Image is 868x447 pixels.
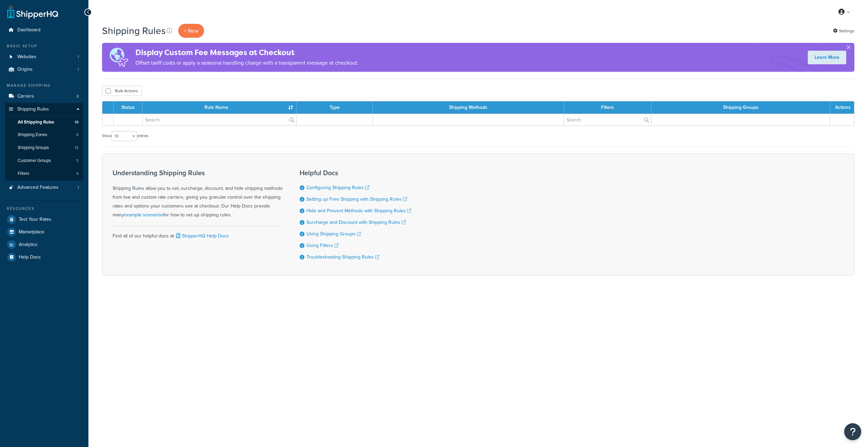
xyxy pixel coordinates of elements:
[297,101,373,114] th: Type
[5,226,83,238] a: Marketplace
[5,129,83,141] li: Shipping Zones
[112,131,137,141] select: Showentries
[17,106,49,112] span: Shipping Rules
[102,131,148,141] label: Show entries
[5,90,83,103] li: Carriers
[18,132,47,138] span: Shipping Zones
[135,47,358,58] h4: Display Custom Fee Messages at Checkout
[5,142,83,154] a: Shipping Groups 13
[76,171,79,177] span: 4
[18,145,49,151] span: Shipping Groups
[5,238,83,251] a: Analytics
[19,229,44,235] span: Marketplace
[18,158,51,164] span: Customer Groups
[102,24,166,37] h1: Shipping Rules
[306,219,406,226] a: Surcharge and Discount with Shipping Rules
[808,51,846,64] a: Learn More
[17,185,59,191] span: Advanced Features
[76,132,79,138] span: 5
[18,171,29,177] span: Filters
[75,145,79,151] span: 13
[306,207,411,214] a: Hide and Prevent Methods with Shipping Rules
[5,43,83,49] div: Basic Setup
[113,169,283,219] div: Shipping Rules allow you to set, surcharge, discount, and hide shipping methods from live and cus...
[5,63,83,76] li: Origins
[300,169,411,177] h3: Helpful Docs
[306,230,361,237] a: Using Shipping Groups
[19,254,41,260] span: Help Docs
[74,119,79,125] span: 18
[175,232,229,239] a: ShipperHQ Help Docs
[5,167,83,180] li: Filters
[5,83,83,88] div: Manage Shipping
[17,54,36,60] span: Websites
[5,251,83,263] a: Help Docs
[306,184,369,191] a: Configuring Shipping Rules
[76,158,79,164] span: 3
[306,253,379,261] a: Troubleshooting Shipping Rules
[7,5,58,19] a: ShipperHQ Home
[5,213,83,226] a: Test Your Rates
[5,167,83,180] a: Filters 4
[178,24,204,38] p: + New
[373,101,564,114] th: Shipping Methods
[651,101,830,114] th: Shipping Groups
[17,94,34,99] span: Carriers
[5,63,83,76] a: Origins 1
[5,142,83,154] li: Shipping Groups
[5,51,83,63] a: Websites 1
[19,242,37,248] span: Analytics
[113,169,283,177] h3: Understanding Shipping Rules
[17,27,40,33] span: Dashboard
[5,129,83,141] a: Shipping Zones 5
[564,114,651,126] input: Search
[306,196,407,203] a: Setting up Free Shipping with Shipping Rules
[114,101,143,114] th: Status
[5,103,83,116] a: Shipping Rules
[306,242,338,249] a: Using Filters
[78,67,79,72] span: 1
[833,26,854,36] a: Settings
[5,206,83,212] div: Resources
[143,101,297,114] th: Rule Name
[5,116,83,129] a: All Shipping Rules 18
[564,101,651,114] th: Filters
[5,116,83,129] li: All Shipping Rules
[143,114,296,126] input: Search
[135,58,358,68] p: Offset tariff costs or apply a seasonal handling charge with a transparent message at checkout.
[5,181,83,194] li: Advanced Features
[5,24,83,36] a: Dashboard
[5,51,83,63] li: Websites
[78,185,79,191] span: 1
[5,90,83,103] a: Carriers 8
[77,94,79,99] span: 8
[19,217,51,222] span: Test Your Rates
[830,101,854,114] th: Actions
[78,54,79,60] span: 1
[5,103,83,181] li: Shipping Rules
[844,423,861,440] button: Open Resource Center
[124,211,163,218] a: example scenarios
[18,119,54,125] span: All Shipping Rules
[17,67,33,72] span: Origins
[5,181,83,194] a: Advanced Features 1
[5,154,83,167] li: Customer Groups
[102,86,142,96] button: Bulk Actions
[102,43,135,72] img: duties-banner-06bc72dcb5fe05cb3f9472aba00be2ae8eb53ab6f0d8bb03d382ba314ac3c341.png
[113,226,283,241] div: Find all of our helpful docs at:
[5,154,83,167] a: Customer Groups 3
